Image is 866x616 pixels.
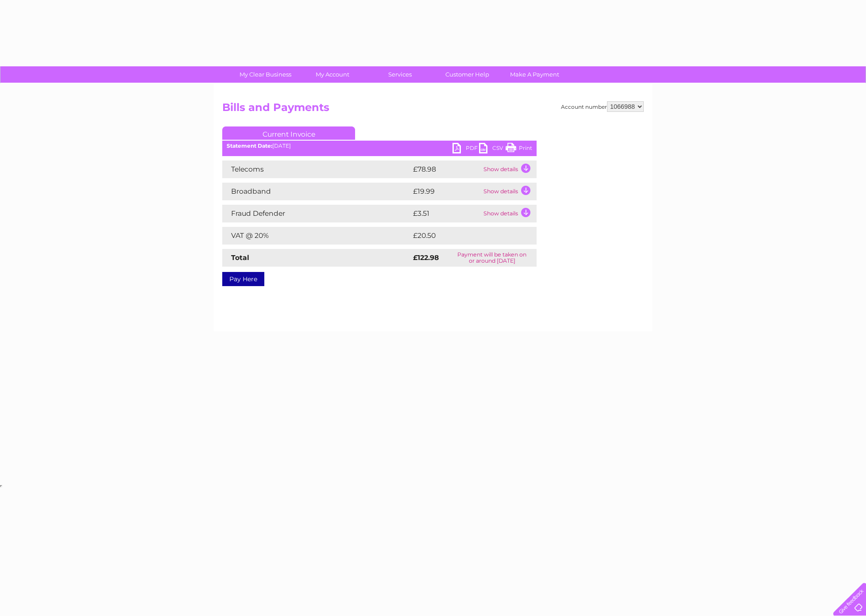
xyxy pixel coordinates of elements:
[498,66,571,83] a: Make A Payment
[506,143,532,156] a: Print
[222,227,411,245] td: VAT @ 20%
[411,183,481,200] td: £19.99
[227,142,272,149] b: Statement Date:
[411,205,481,222] td: £3.51
[481,161,537,178] td: Show details
[222,205,411,222] td: Fraud Defender
[229,66,302,83] a: My Clear Business
[413,253,439,262] strong: £122.98
[222,143,537,149] div: [DATE]
[222,183,411,200] td: Broadband
[222,101,644,118] h2: Bills and Payments
[431,66,504,83] a: Customer Help
[452,143,479,156] a: PDF
[222,126,355,140] a: Current Invoice
[561,101,644,112] div: Account number
[231,253,249,262] strong: Total
[479,143,506,156] a: CSV
[222,161,411,178] td: Telecoms
[448,249,537,267] td: Payment will be taken on or around [DATE]
[481,205,537,222] td: Show details
[222,272,264,286] a: Pay Here
[411,227,519,245] td: £20.50
[296,66,369,83] a: My Account
[363,66,437,83] a: Services
[411,161,481,178] td: £78.98
[481,183,537,200] td: Show details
